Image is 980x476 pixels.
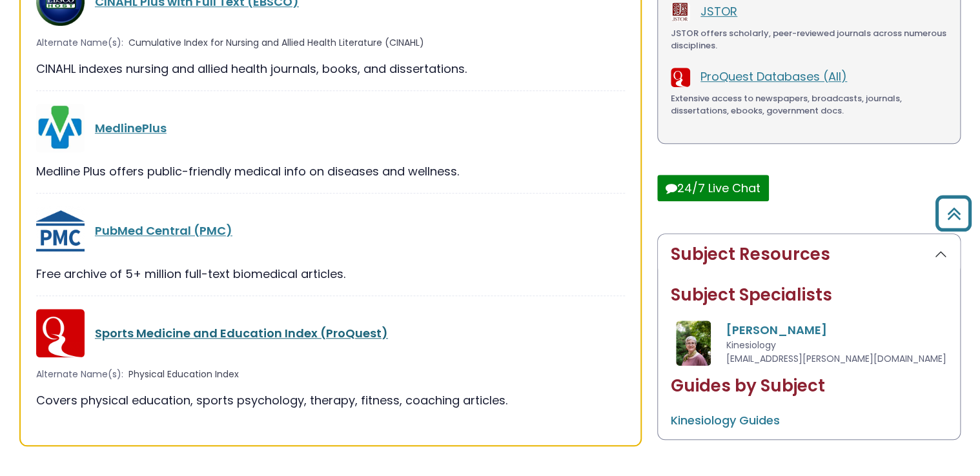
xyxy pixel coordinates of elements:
[726,322,827,338] a: [PERSON_NAME]
[726,352,946,365] span: [EMAIL_ADDRESS][PERSON_NAME][DOMAIN_NAME]
[671,27,947,52] div: JSTOR offers scholarly, peer-reviewed journals across numerous disciplines.
[36,163,625,180] div: Medline Plus offers public-friendly medical info on diseases and wellness.
[671,285,947,305] h2: Subject Specialists
[95,223,232,239] a: PubMed Central (PMC)
[95,120,167,136] a: MedlinePlus
[657,175,769,201] button: 24/7 Live Chat
[671,92,947,117] div: Extensive access to newspapers, broadcasts, journals, dissertations, ebooks, government docs.
[95,325,388,341] a: Sports Medicine and Education Index (ProQuest)
[128,36,424,50] span: Cumulative Index for Nursing and Allied Health Literature (CINAHL)
[930,201,977,225] a: Back to Top
[700,3,737,19] a: JSTOR
[658,234,960,275] button: Subject Resources
[36,265,625,283] div: Free archive of 5+ million full-text biomedical articles.
[700,68,847,84] a: ProQuest Databases (All)
[36,36,123,50] span: Alternate Name(s):
[671,412,780,428] a: Kinesiology Guides
[128,368,239,381] span: Physical Education Index
[726,339,776,352] span: Kinesiology
[36,60,625,77] div: CINAHL indexes nursing and allied health journals, books, and dissertations.
[36,392,625,409] div: Covers physical education, sports psychology, therapy, fitness, coaching articles.
[36,368,123,381] span: Alternate Name(s):
[676,321,711,366] img: Francene Lewis
[671,376,947,396] h2: Guides by Subject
